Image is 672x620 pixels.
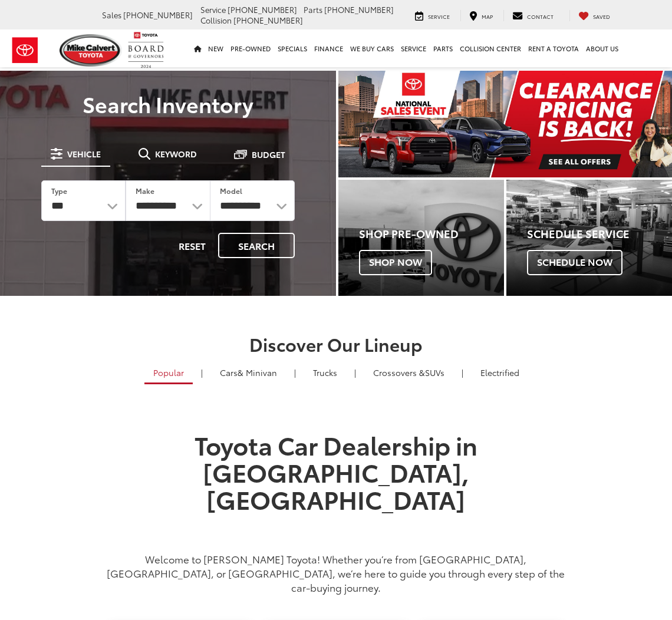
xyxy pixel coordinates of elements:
li: | [198,367,206,378]
a: Contact [503,10,562,21]
label: Model [220,186,242,196]
li: | [291,367,299,378]
a: Collision Center [456,29,525,67]
a: Cars [211,362,286,382]
p: Welcome to [PERSON_NAME] Toyota! Whether you’re from [GEOGRAPHIC_DATA], [GEOGRAPHIC_DATA], or [GE... [107,552,565,594]
label: Type [51,186,67,196]
a: Rent a Toyota [525,29,582,67]
span: Keyword [155,150,197,158]
span: Parts [304,4,322,15]
div: carousel slide number 1 of 1 [338,71,672,177]
a: About Us [582,29,622,67]
span: Vehicle [67,150,101,158]
span: [PHONE_NUMBER] [123,9,193,20]
div: Toyota [338,180,504,296]
h2: Discover Our Lineup [59,334,613,354]
a: Trucks [304,362,346,382]
img: Toyota [3,31,47,70]
span: Contact [527,12,554,20]
h4: Shop Pre-Owned [359,228,504,240]
span: [PHONE_NUMBER] [233,15,303,25]
span: Map [482,12,493,20]
span: Collision [200,15,232,25]
a: My Saved Vehicles [569,10,619,21]
h4: Schedule Service [527,228,672,240]
span: Service [200,4,226,15]
span: Schedule Now [527,250,622,275]
a: Service [397,29,430,67]
a: New [205,29,227,67]
a: WE BUY CARS [347,29,397,67]
h1: Toyota Car Dealership in [GEOGRAPHIC_DATA], [GEOGRAPHIC_DATA] [107,431,565,540]
a: Specials [274,29,311,67]
a: Home [190,29,205,67]
a: Map [460,10,502,21]
li: | [459,367,466,378]
img: Clearance Pricing Is Back [338,71,672,177]
div: Toyota [506,180,672,296]
section: Carousel section with vehicle pictures - may contain disclaimers. [338,71,672,177]
a: Shop Pre-Owned Shop Now [338,180,504,296]
span: Saved [593,12,610,20]
span: Service [428,12,450,20]
a: Service [406,10,459,21]
a: Parts [430,29,456,67]
span: Crossovers & [373,367,425,378]
a: Pre-Owned [227,29,274,67]
a: Electrified [472,362,528,382]
a: Popular [144,362,193,384]
label: Make [136,186,154,196]
h3: Search Inventory [25,92,311,116]
button: Reset [169,233,216,258]
span: Shop Now [359,250,432,275]
span: & Minivan [238,367,277,378]
span: Budget [252,150,285,159]
a: Schedule Service Schedule Now [506,180,672,296]
span: [PHONE_NUMBER] [228,4,297,15]
li: | [351,367,359,378]
span: Sales [102,9,121,20]
a: SUVs [364,362,453,382]
button: Search [218,233,295,258]
img: Mike Calvert Toyota [60,34,122,67]
span: [PHONE_NUMBER] [324,4,394,15]
a: Finance [311,29,347,67]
